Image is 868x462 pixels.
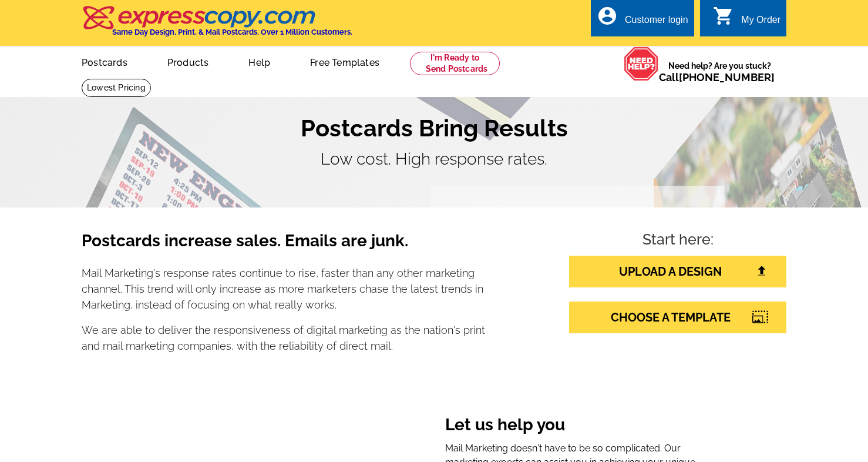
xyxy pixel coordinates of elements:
h4: Start here: [569,231,786,251]
span: Need help? Are you stuck? [659,60,780,83]
div: My Order [741,15,780,31]
a: Free Templates [291,48,398,75]
a: account_circle Customer login [597,13,688,28]
a: UPLOAD A DESIGN [569,256,786,287]
a: Help [230,48,289,75]
h4: Same Day Design, Print, & Mail Postcards. Over 1 Million Customers. [112,28,352,36]
a: CHOOSE A TEMPLATE [569,302,786,333]
p: Low cost. High response rates. [82,147,786,172]
p: Mail Marketing's response rates continue to rise, faster than any other marketing channel. This t... [82,265,486,313]
span: Call [659,71,775,83]
h1: Postcards Bring Results [82,114,786,142]
a: [PHONE_NUMBER] [679,71,775,83]
h3: Let us help you [445,415,708,437]
a: Postcards [63,48,146,75]
a: Products [149,48,228,75]
p: We are able to deliver the responsiveness of digital marketing as the nation's print and mail mar... [82,322,486,354]
div: Customer login [625,15,688,31]
a: Same Day Design, Print, & Mail Postcards. Over 1 Million Customers. [82,14,352,36]
i: shopping_cart [713,5,734,26]
img: help [624,46,659,81]
i: account_circle [597,5,618,26]
a: shopping_cart My Order [713,13,780,28]
h3: Postcards increase sales. Emails are junk. [82,231,486,260]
